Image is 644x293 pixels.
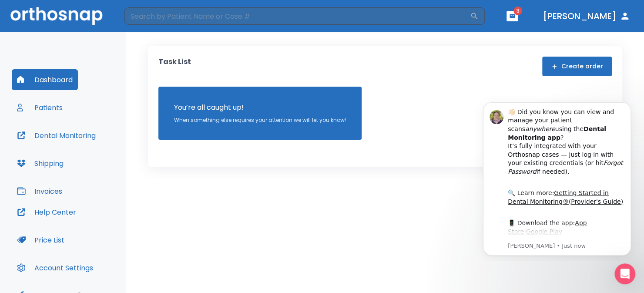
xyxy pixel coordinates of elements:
[38,125,154,167] div: 📱 Download the app: | ​ Let us know if you need help getting started!
[470,94,644,261] iframe: Intercom notifications message
[56,134,92,141] a: Google Play
[513,7,522,15] span: 3
[614,263,635,284] iframe: Intercom live chat
[12,181,67,202] button: Invoices
[12,257,98,278] button: Account Settings
[38,148,154,155] p: Message from Michael, sent Just now
[174,116,346,124] p: When something else requires your attention we will let you know!
[12,153,69,174] button: Shipping
[158,57,191,76] p: Task List
[12,125,101,146] button: Dental Monitoring
[12,97,68,118] button: Patients
[124,7,470,25] input: Search by Patient Name or Case #
[540,8,634,24] button: [PERSON_NAME]
[12,69,78,90] button: Dashboard
[174,102,346,113] p: You’re all caught up!
[12,229,70,250] button: Price List
[12,202,81,222] button: Help Center
[38,125,117,141] a: App Store
[10,7,103,25] img: Orthosnap
[542,57,612,76] button: Create order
